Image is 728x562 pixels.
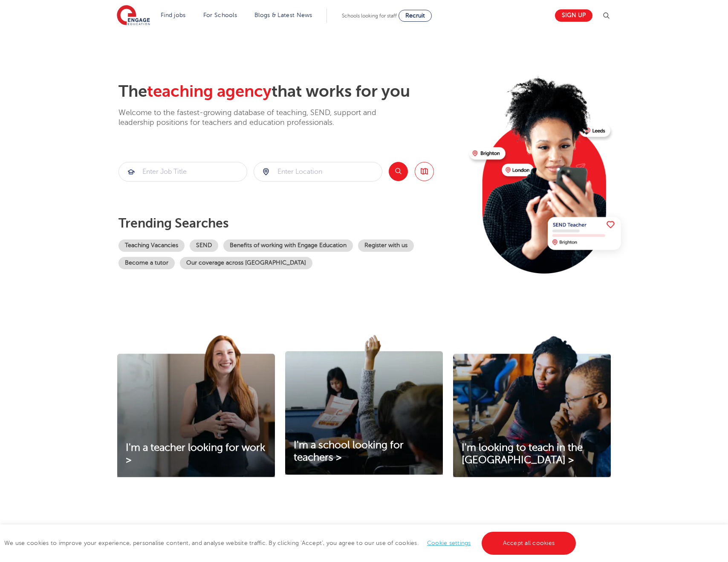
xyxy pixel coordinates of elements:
[254,12,312,18] a: Blogs & Latest News
[342,13,397,19] span: Schools looking for staff
[4,540,578,546] span: We use cookies to improve your experience, personalise content, and analyse website traffic. By c...
[117,442,275,467] a: I'm a teacher looking for work >
[117,335,275,477] img: I'm a teacher looking for work
[453,335,611,477] img: I'm looking to teach in the UK
[405,12,425,19] span: Recruit
[118,108,400,128] p: Welcome to the fastest-growing database of teaching, SEND, support and leadership positions for t...
[118,216,462,231] p: Trending searches
[555,9,592,22] a: Sign up
[358,239,414,252] a: Register with us
[180,257,312,269] a: Our coverage across [GEOGRAPHIC_DATA]
[118,257,175,269] a: Become a tutor
[294,439,404,463] span: I'm a school looking for teachers >
[285,335,443,475] img: I'm a school looking for teachers
[223,239,353,252] a: Benefits of working with Engage Education
[482,532,576,555] a: Accept all cookies
[254,162,382,182] div: Submit
[126,442,265,466] span: I'm a teacher looking for work >
[203,12,237,18] a: For Schools
[254,162,382,181] input: Submit
[285,439,443,464] a: I'm a school looking for teachers >
[117,5,150,26] img: Engage Education
[119,162,247,181] input: Submit
[389,162,408,181] button: Search
[427,540,471,546] a: Cookie settings
[453,442,611,467] a: I'm looking to teach in the [GEOGRAPHIC_DATA] >
[118,239,185,252] a: Teaching Vacancies
[118,82,462,101] h2: The that works for you
[399,10,432,22] a: Recruit
[462,442,583,466] span: I'm looking to teach in the [GEOGRAPHIC_DATA] >
[190,239,218,252] a: SEND
[147,82,272,101] span: teaching agency
[118,162,247,182] div: Submit
[161,12,186,18] a: Find jobs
